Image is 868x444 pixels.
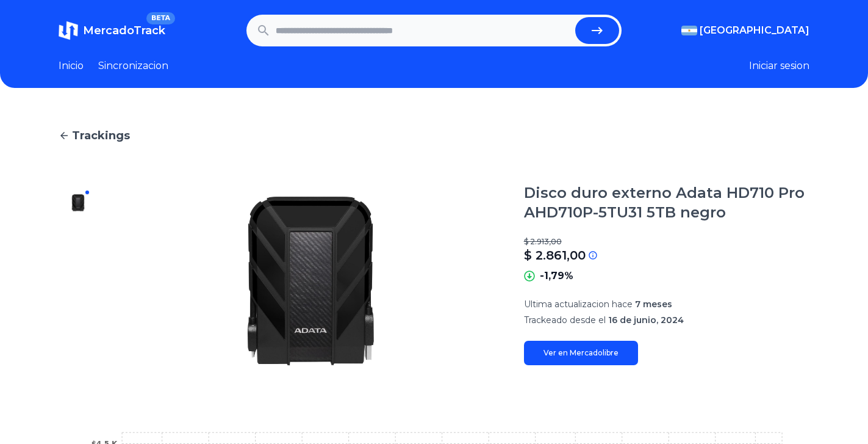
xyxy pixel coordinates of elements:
[72,127,130,144] span: Trackings
[59,59,84,73] a: Inicio
[68,310,88,330] img: Disco duro externo Adata HD710 Pro AHD710P-5TU31 5TB negro
[122,183,500,379] img: Disco duro externo Adata HD710 Pro AHD710P-5TU31 5TB negro
[146,12,175,24] span: BETA
[749,59,809,73] button: Iniciar sesion
[83,24,165,37] span: MercadoTrack
[59,21,165,40] a: MercadoTrackBETA
[524,183,809,222] h1: Disco duro externo Adata HD710 Pro AHD710P-5TU31 5TB negro
[68,271,88,291] img: Disco duro externo Adata HD710 Pro AHD710P-5TU31 5TB negro
[524,315,606,326] span: Trackeado desde el
[59,21,78,40] img: MercadoTrack
[524,341,638,365] a: Ver en Mercadolibre
[524,299,633,310] span: Ultima actualizacion hace
[681,23,809,38] button: [GEOGRAPHIC_DATA]
[524,247,586,264] p: $ 2.861,00
[98,59,168,73] a: Sincronizacion
[524,237,809,247] p: $ 2.913,00
[635,299,672,310] span: 7 meses
[700,23,809,38] span: [GEOGRAPHIC_DATA]
[59,127,809,144] a: Trackings
[68,232,88,252] img: Disco duro externo Adata HD710 Pro AHD710P-5TU31 5TB negro
[681,26,697,35] img: Argentina
[68,349,88,369] img: Disco duro externo Adata HD710 Pro AHD710P-5TU31 5TB negro
[608,315,684,326] span: 16 de junio, 2024
[68,193,88,213] img: Disco duro externo Adata HD710 Pro AHD710P-5TU31 5TB negro
[540,269,573,283] p: -1,79%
